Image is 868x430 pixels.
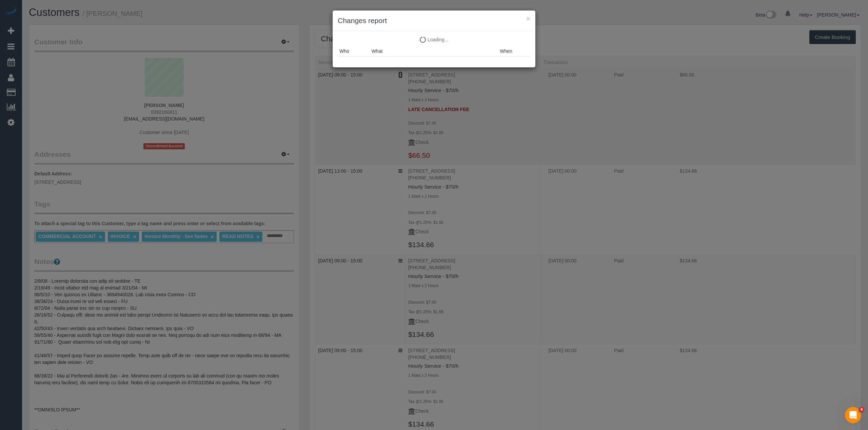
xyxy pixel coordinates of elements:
th: What [370,46,498,57]
th: When [498,46,530,57]
th: Who [338,46,370,57]
span: 4 [859,407,864,412]
iframe: Intercom live chat [845,407,861,423]
button: × [526,15,530,22]
p: Loading... [338,36,530,43]
h3: Changes report [338,16,530,26]
sui-modal: Changes report [333,10,535,67]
